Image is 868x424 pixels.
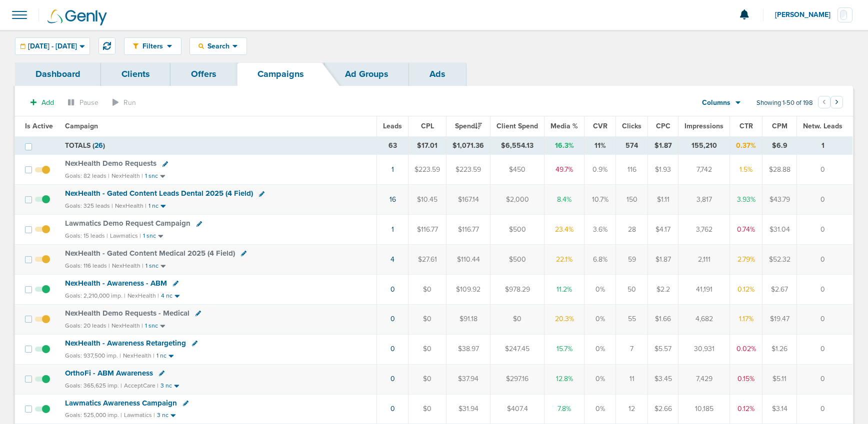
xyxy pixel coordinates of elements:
td: 0.02% [730,334,762,364]
td: 11% [584,136,616,155]
span: CPM [772,122,787,130]
button: Add [25,95,59,110]
span: OrthoFi - ABM Awareness [65,369,153,378]
td: 0 [797,274,853,304]
td: 0.37% [730,136,762,155]
small: NexHealth | [115,202,146,209]
ul: Pagination [818,97,843,109]
small: Goals: 937,500 imp. | [65,352,121,360]
td: $2.66 [648,394,678,424]
a: 0 [390,315,395,323]
small: 1 snc [143,232,156,240]
td: 50 [616,274,648,304]
td: 3.93% [730,185,762,215]
td: $10.45 [408,185,446,215]
td: $0 [408,364,446,394]
small: NexHealth | [123,352,154,359]
td: 30,931 [678,334,730,364]
td: $297.16 [490,364,544,394]
td: $0 [408,394,446,424]
span: CPC [656,122,670,130]
td: $1.93 [648,155,678,185]
td: 0 [797,304,853,334]
td: 0 [797,394,853,424]
span: Columns [702,98,730,108]
td: 1.17% [730,304,762,334]
span: NexHealth - Awareness Retargeting [65,339,186,348]
td: 0 [797,185,853,215]
td: 15.7% [544,334,584,364]
td: 16.3% [544,136,584,155]
td: $91.18 [446,304,490,334]
span: Filters [138,42,167,50]
td: $1.26 [762,334,797,364]
img: Genly [47,9,107,25]
td: 55 [616,304,648,334]
td: 7.8% [544,394,584,424]
small: 3 nc [157,412,168,419]
a: Dashboard [15,62,101,86]
span: Search [204,42,232,50]
td: 116 [616,155,648,185]
td: 41,191 [678,274,730,304]
a: 1 [391,225,394,234]
td: $43.79 [762,185,797,215]
a: 0 [390,345,395,353]
span: Add [41,98,54,107]
td: 20.3% [544,304,584,334]
span: Netw. Leads [803,122,842,130]
td: 0% [584,304,616,334]
td: $19.47 [762,304,797,334]
td: 0 [797,334,853,364]
td: 10.7% [584,185,616,215]
span: Campaign [65,122,98,130]
small: 1 nc [156,352,166,360]
td: $28.88 [762,155,797,185]
small: Goals: 82 leads | [65,172,109,180]
small: Goals: 116 leads | [65,262,110,270]
span: Client Spend [496,122,538,130]
td: $110.44 [446,245,490,275]
small: Lawmatics | [124,412,155,419]
span: 26 [94,141,103,150]
td: 0 [797,245,853,275]
td: $6,554.13 [490,136,544,155]
td: 0.12% [730,394,762,424]
small: Goals: 2,210,000 imp. | [65,292,125,300]
td: $500 [490,215,544,245]
td: 7 [616,334,648,364]
span: Spend [455,122,482,130]
a: 0 [390,405,395,413]
span: Media % [550,122,578,130]
td: $1,071.36 [446,136,490,155]
td: $223.59 [408,155,446,185]
td: 63 [377,136,408,155]
td: $109.92 [446,274,490,304]
td: $0 [408,334,446,364]
small: AcceptCare | [124,382,158,389]
td: $52.32 [762,245,797,275]
span: NexHealth Demo Requests - Medical [65,309,189,318]
td: $223.59 [446,155,490,185]
small: Goals: 20 leads | [65,322,109,330]
span: Lawmatics Awareness Campaign [65,399,177,408]
td: 10,185 [678,394,730,424]
a: 16 [389,195,396,204]
a: Ad Groups [324,62,409,86]
td: $0 [408,274,446,304]
a: 1 [391,165,394,174]
td: 2.79% [730,245,762,275]
small: Goals: 365,625 imp. | [65,382,122,390]
td: $0 [490,304,544,334]
td: $116.77 [408,215,446,245]
span: [PERSON_NAME] [775,11,837,18]
td: 11 [616,364,648,394]
td: 2,111 [678,245,730,275]
td: 0.15% [730,364,762,394]
td: $31.94 [446,394,490,424]
td: $27.61 [408,245,446,275]
td: 574 [616,136,648,155]
a: Campaigns [237,62,324,86]
td: $6.9 [762,136,797,155]
small: 1 snc [145,322,158,330]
